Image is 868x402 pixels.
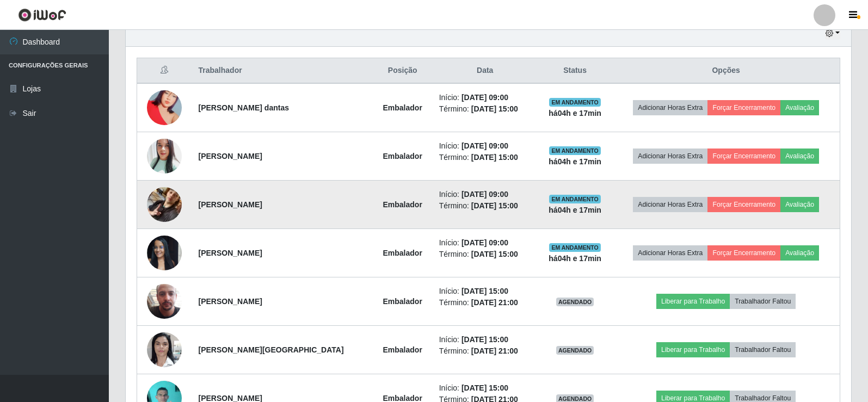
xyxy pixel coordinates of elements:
[656,342,730,357] button: Liberar para Trabalho
[439,200,531,212] li: Término:
[730,342,796,357] button: Trabalhador Faltou
[707,149,780,164] button: Forçar Encerramento
[461,384,508,392] time: [DATE] 15:00
[538,58,613,84] th: Status
[461,190,508,199] time: [DATE] 09:00
[471,347,518,355] time: [DATE] 21:00
[199,297,262,306] strong: [PERSON_NAME]
[439,382,531,394] li: Início:
[707,100,780,115] button: Forçar Encerramento
[383,200,422,209] strong: Embalador
[471,201,518,210] time: [DATE] 15:00
[461,238,508,247] time: [DATE] 09:00
[780,245,819,261] button: Avaliação
[549,243,601,252] span: EM ANDAMENTO
[780,197,819,212] button: Avaliação
[439,103,531,115] li: Término:
[549,157,601,166] strong: há 04 h e 17 min
[633,245,707,261] button: Adicionar Horas Extra
[461,93,508,102] time: [DATE] 09:00
[147,230,182,276] img: 1737733011541.jpeg
[707,245,780,261] button: Forçar Encerramento
[549,98,601,107] span: EM ANDAMENTO
[147,270,182,332] img: 1745843945427.jpeg
[433,58,538,84] th: Data
[192,58,373,84] th: Trabalhador
[556,298,594,306] span: AGENDADO
[18,8,66,22] img: CoreUI Logo
[439,334,531,345] li: Início:
[461,141,508,150] time: [DATE] 09:00
[549,146,601,155] span: EM ANDAMENTO
[383,345,422,354] strong: Embalador
[656,294,730,309] button: Liberar para Trabalho
[199,103,289,112] strong: [PERSON_NAME] dantas
[439,140,531,152] li: Início:
[780,100,819,115] button: Avaliação
[549,254,601,263] strong: há 04 h e 17 min
[439,297,531,308] li: Término:
[383,152,422,160] strong: Embalador
[439,92,531,103] li: Início:
[199,345,344,354] strong: [PERSON_NAME][GEOGRAPHIC_DATA]
[471,250,518,258] time: [DATE] 15:00
[373,58,433,84] th: Posição
[471,104,518,113] time: [DATE] 15:00
[461,287,508,295] time: [DATE] 15:00
[147,135,182,177] img: 1748729241814.jpeg
[612,58,840,84] th: Opções
[471,298,518,307] time: [DATE] 21:00
[439,286,531,297] li: Início:
[147,174,182,236] img: 1746137035035.jpeg
[439,345,531,357] li: Término:
[471,153,518,162] time: [DATE] 15:00
[549,206,601,214] strong: há 04 h e 17 min
[439,152,531,163] li: Término:
[707,197,780,212] button: Forçar Encerramento
[780,149,819,164] button: Avaliação
[549,195,601,203] span: EM ANDAMENTO
[730,294,796,309] button: Trabalhador Faltou
[199,152,262,160] strong: [PERSON_NAME]
[439,249,531,260] li: Término:
[439,189,531,200] li: Início:
[147,77,182,139] img: 1718807119279.jpeg
[633,149,707,164] button: Adicionar Horas Extra
[199,249,262,257] strong: [PERSON_NAME]
[383,103,422,112] strong: Embalador
[147,326,182,373] img: 1694453372238.jpeg
[556,346,594,355] span: AGENDADO
[383,249,422,257] strong: Embalador
[633,197,707,212] button: Adicionar Horas Extra
[383,297,422,306] strong: Embalador
[461,335,508,344] time: [DATE] 15:00
[439,237,531,249] li: Início:
[199,200,262,209] strong: [PERSON_NAME]
[633,100,707,115] button: Adicionar Horas Extra
[549,109,601,117] strong: há 04 h e 17 min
